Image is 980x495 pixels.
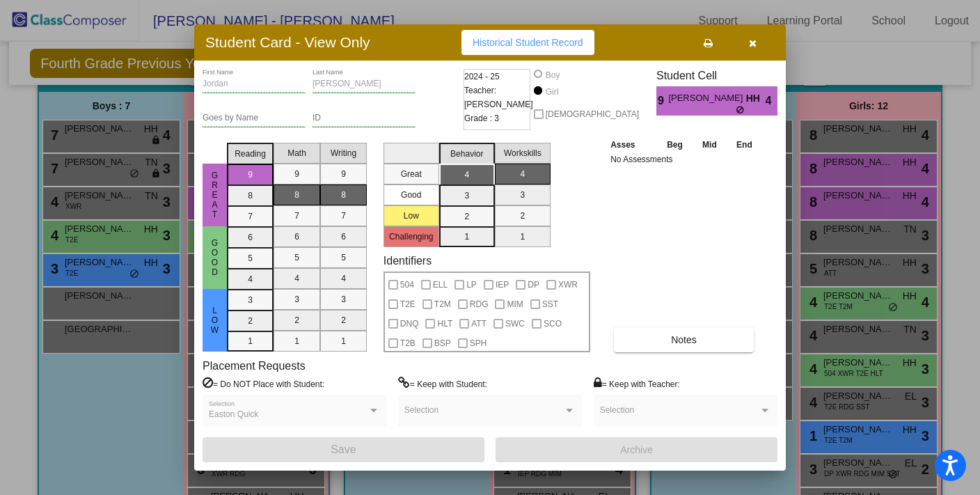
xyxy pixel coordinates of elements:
label: Identifiers [384,254,432,267]
input: goes by name [203,113,306,123]
label: = Keep with Teacher: [594,377,680,391]
span: Low [209,306,221,335]
span: SCO [544,315,562,332]
span: ATT [471,315,487,332]
span: 9 [656,93,668,109]
span: IEP [496,276,509,293]
button: Archive [496,437,777,462]
span: SWC [505,315,525,332]
span: Archive [620,444,653,455]
span: BSP [434,335,451,352]
span: ELL [433,276,448,293]
span: Great [209,171,221,219]
span: XWR [558,276,578,293]
span: 4 [766,93,777,109]
span: Teacher: [PERSON_NAME] [464,84,533,111]
span: HH [746,91,766,106]
button: Save [203,437,484,462]
span: LP [466,276,477,293]
span: T2M [434,296,451,313]
span: Notes [671,334,697,345]
h3: Student Card - View Only [205,33,370,51]
span: Save [331,443,356,455]
span: T2B [400,335,416,352]
td: No Assessments [607,152,762,166]
span: Grade : 3 [464,111,499,125]
th: End [727,137,763,152]
span: 504 [400,276,414,293]
span: MIM [507,296,523,313]
th: Mid [693,137,726,152]
span: RDG [470,296,489,313]
label: Placement Requests [203,359,306,372]
span: 2024 - 25 [464,70,500,84]
span: [DEMOGRAPHIC_DATA] [546,106,639,123]
span: Historical Student Record [473,37,583,48]
span: Good [209,238,221,277]
label: = Keep with Student: [398,377,487,391]
th: Beg [657,137,693,152]
span: T2E [400,296,416,313]
span: [PERSON_NAME] [668,91,745,106]
span: HLT [437,315,452,332]
div: Girl [545,86,559,98]
h3: Student Cell [656,69,777,82]
div: Boy [545,69,560,81]
span: SPH [470,335,487,352]
span: DNQ [400,315,419,332]
span: SST [542,296,558,313]
th: Asses [607,137,657,152]
label: = Do NOT Place with Student: [203,377,324,391]
button: Notes [614,327,754,352]
span: Easton Quick [209,409,258,419]
span: DP [528,276,539,293]
button: Historical Student Record [461,30,594,55]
